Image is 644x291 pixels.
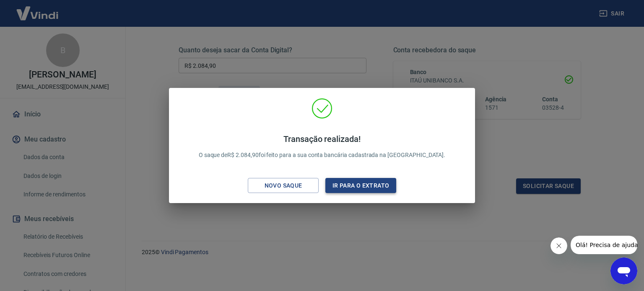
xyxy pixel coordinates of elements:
[551,237,567,254] iframe: Fechar mensagem
[325,178,396,193] button: Ir para o extrato
[610,258,637,284] iframe: Botão para abrir a janela de mensagens
[199,134,446,144] h4: Transação realizada!
[571,236,637,254] iframe: Mensagem da empresa
[254,180,312,191] div: Novo saque
[199,134,446,160] p: O saque de R$ 2.084,90 foi feito para a sua conta bancária cadastrada na [GEOGRAPHIC_DATA].
[248,178,319,193] button: Novo saque
[5,6,70,13] span: Olá! Precisa de ajuda?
